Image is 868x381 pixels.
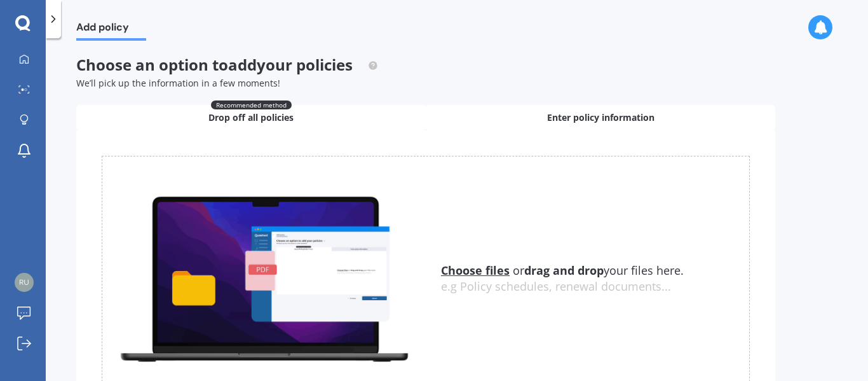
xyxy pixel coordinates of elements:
img: upload.de96410c8ce839c3fdd5.gif [102,189,426,368]
span: We’ll pick up the information in a few moments! [76,77,280,89]
div: e.g Policy schedules, renewal documents... [441,280,749,294]
span: to add your policies [212,54,353,75]
span: Drop off all policies [208,111,294,124]
img: e395b04e9d7a1a90526e9ffca071e0bd [15,273,34,292]
span: or your files here. [441,263,684,278]
span: Enter policy information [547,111,654,124]
u: Choose files [441,263,510,278]
span: Add policy [76,21,146,38]
span: Recommended method [211,100,292,109]
span: Choose an option [76,54,378,75]
b: drag and drop [524,263,604,278]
